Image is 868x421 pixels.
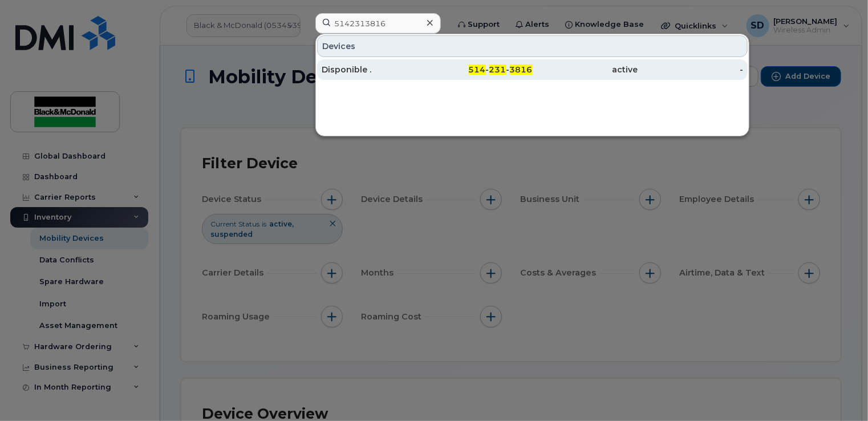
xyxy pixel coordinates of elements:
[489,64,506,75] span: 231
[427,64,533,75] div: - -
[322,64,427,75] div: Disponible .
[317,59,748,80] a: Disponible .514-231-3816active-
[638,64,743,75] div: -
[533,64,638,75] div: active
[510,64,533,75] span: 3816
[317,35,748,57] div: Devices
[469,64,486,75] span: 514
